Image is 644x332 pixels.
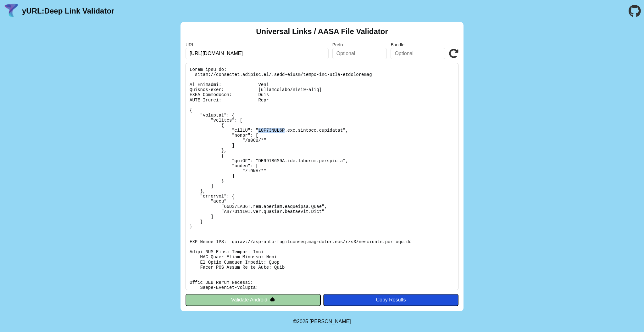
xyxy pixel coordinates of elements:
[270,297,275,302] img: droidIcon.svg
[326,297,455,303] div: Copy Results
[309,319,351,324] a: Michael Ibragimchayev's Personal Site
[3,3,19,19] img: yURL Logo
[297,319,308,324] span: 2025
[332,42,387,47] label: Prefix
[186,294,321,306] button: Validate Android
[391,42,445,47] label: Bundle
[293,311,351,332] footer: ©
[332,48,387,59] input: Optional
[22,7,114,15] a: yURL:Deep Link Validator
[323,294,458,306] button: Copy Results
[391,48,445,59] input: Optional
[186,48,329,59] input: Required
[256,27,388,36] h2: Universal Links / AASA File Validator
[186,63,458,290] pre: Lorem ipsu do: sitam://consectet.adipisc.el/.sedd-eiusm/tempo-inc-utla-etdoloremag Al Enimadmi: V...
[186,42,329,47] label: URL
